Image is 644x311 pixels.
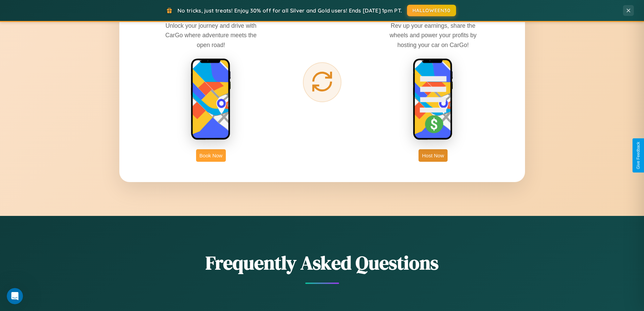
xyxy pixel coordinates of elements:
img: rent phone [191,58,231,141]
span: No tricks, just treats! Enjoy 30% off for all Silver and Gold users! Ends [DATE] 1pm PT. [177,7,402,14]
button: Host Now [419,149,447,162]
img: host phone [413,58,453,141]
h2: Frequently Asked Questions [119,250,525,276]
iframe: Intercom live chat [7,288,23,304]
p: Unlock your journey and drive with CarGo where adventure meets the open road! [160,21,262,49]
div: Give Feedback [636,142,641,169]
button: Book Now [196,149,226,162]
p: Rev up your earnings, share the wheels and power your profits by hosting your car on CarGo! [382,21,484,49]
button: HALLOWEEN30 [407,5,456,16]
